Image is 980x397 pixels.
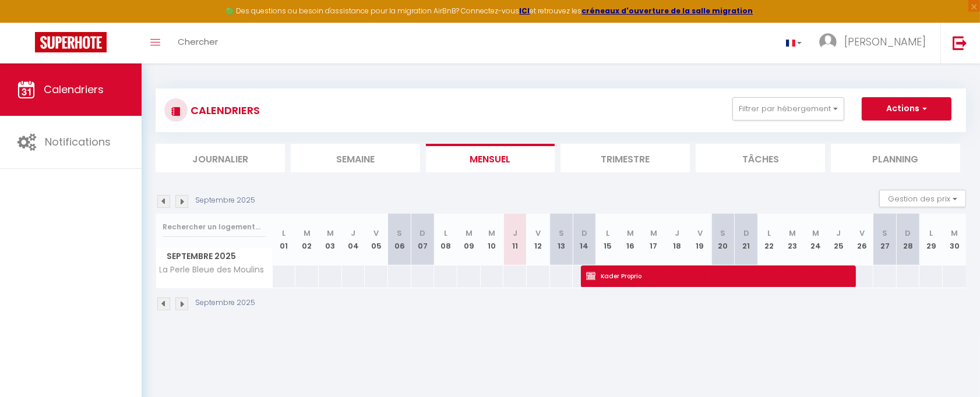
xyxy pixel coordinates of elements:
th: 06 [388,214,411,265]
abbr: L [929,228,933,239]
button: Filtrer par hébergement [732,97,844,120]
abbr: V [859,228,865,239]
abbr: L [767,228,771,239]
img: logout [953,36,967,50]
a: ICI [520,6,530,16]
abbr: J [675,228,679,239]
th: 24 [804,214,827,265]
th: 19 [689,214,712,265]
span: Calendriers [44,82,104,97]
th: 20 [711,214,735,265]
abbr: V [374,228,379,239]
abbr: S [721,228,726,239]
th: 03 [319,214,342,265]
span: La Perle Bleue des Moulins [158,265,265,274]
abbr: V [697,228,703,239]
abbr: M [627,228,634,239]
abbr: D [743,228,749,239]
th: 22 [758,214,781,265]
abbr: L [282,228,285,239]
abbr: M [327,228,334,239]
abbr: S [559,228,564,239]
abbr: M [789,228,796,239]
abbr: L [444,228,447,239]
th: 05 [365,214,388,265]
input: Rechercher un logement... [163,217,266,238]
abbr: S [397,228,402,239]
th: 10 [481,214,504,265]
button: Actions [862,97,951,120]
th: 29 [919,214,943,265]
span: Chercher [178,36,218,48]
th: 11 [503,214,527,265]
th: 04 [342,214,365,265]
th: 02 [295,214,319,265]
th: 09 [457,214,481,265]
abbr: M [812,228,819,239]
th: 26 [850,214,873,265]
span: [PERSON_NAME] [844,34,926,49]
abbr: S [882,228,887,239]
li: Semaine [291,144,420,172]
button: Gestion des prix [879,190,966,207]
abbr: D [581,228,587,239]
a: Chercher [169,23,227,63]
th: 21 [735,214,758,265]
abbr: M [951,228,958,239]
th: 30 [943,214,966,265]
li: Planning [831,144,960,172]
button: Ouvrir le widget de chat LiveChat [9,5,44,40]
th: 01 [273,214,296,265]
span: Kader Proprio [586,265,850,287]
th: 12 [527,214,550,265]
img: Super Booking [35,32,107,52]
img: ... [819,33,837,51]
li: Journalier [156,144,285,172]
th: 08 [434,214,457,265]
th: 13 [550,214,573,265]
th: 15 [596,214,619,265]
th: 23 [781,214,804,265]
abbr: M [304,228,311,239]
li: Mensuel [426,144,555,172]
li: Tâches [696,144,825,172]
p: Septembre 2025 [195,297,255,309]
a: créneaux d'ouverture de la salle migration [582,6,753,16]
abbr: V [535,228,541,239]
th: 27 [873,214,897,265]
th: 18 [665,214,689,265]
abbr: J [351,228,355,239]
a: ... [PERSON_NAME] [810,23,940,63]
abbr: M [650,228,657,239]
span: Notifications [45,134,111,149]
p: Septembre 2025 [195,195,255,206]
abbr: D [905,228,911,239]
abbr: L [606,228,609,239]
span: Septembre 2025 [156,248,272,265]
th: 16 [619,214,643,265]
th: 25 [827,214,851,265]
th: 14 [573,214,596,265]
abbr: J [513,228,517,239]
th: 28 [897,214,920,265]
th: 07 [411,214,435,265]
abbr: J [836,228,841,239]
abbr: M [488,228,495,239]
abbr: D [420,228,425,239]
abbr: M [466,228,473,239]
th: 17 [642,214,665,265]
li: Trimestre [560,144,690,172]
h3: CALENDRIERS [188,97,260,123]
